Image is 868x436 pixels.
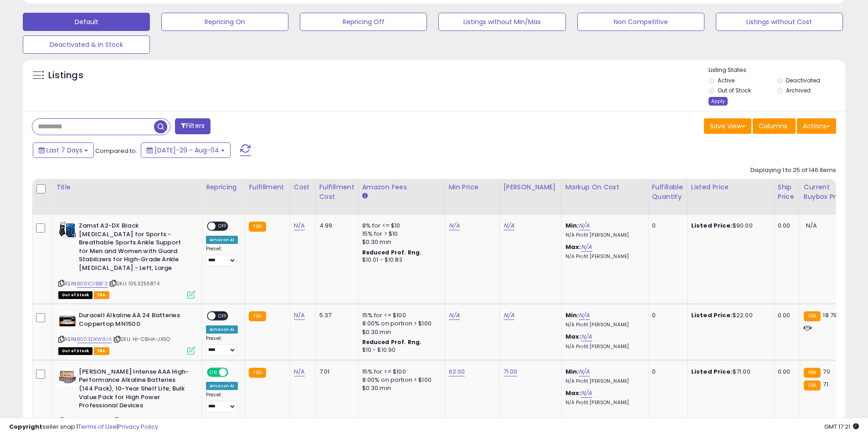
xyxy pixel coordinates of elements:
[319,311,351,319] div: 5.37
[216,223,230,230] span: OFF
[449,311,460,320] a: N/A
[79,368,190,412] b: [PERSON_NAME] Intense AAA High-Performance Alkaline Batteries (144 Pack), 10-Year Shelf Life, Bul...
[77,280,108,288] a: B091CVBBF3
[206,236,238,244] div: Amazon AI
[206,246,238,266] div: Preset:
[652,311,680,319] div: 0
[804,368,821,378] small: FBA
[565,400,641,406] p: N/A Profit [PERSON_NAME]
[294,183,312,192] div: Cost
[565,183,644,192] div: Markup on Cost
[249,311,266,321] small: FBA
[154,146,219,155] span: [DATE]-29 - Aug-04
[823,311,837,319] span: 18.79
[778,222,793,230] div: 0.00
[206,325,238,334] div: Amazon AI
[691,311,767,319] div: $22.00
[652,368,680,376] div: 0
[565,322,641,328] p: N/A Profit [PERSON_NAME]
[362,256,438,264] div: $10.01 - $10.83
[778,183,796,202] div: Ship Price
[294,221,305,230] a: N/A
[249,222,266,232] small: FBA
[206,392,238,412] div: Preset:
[362,376,438,384] div: 8.00% on portion > $100
[58,291,92,299] span: All listings that are currently out of stock and unavailable for purchase on Amazon
[709,97,728,106] div: Apply
[46,146,82,155] span: Last 7 Days
[362,368,438,376] div: 15% for <= $100
[95,147,137,155] span: Compared to:
[691,222,767,230] div: $90.00
[362,384,438,392] div: $0.30 min
[319,368,351,376] div: 7.01
[759,122,787,131] span: Columns
[716,13,843,31] button: Listings without Cost
[58,222,77,240] img: 41oG3w+P3hL._SL40_.jpg
[709,66,845,75] p: Listing States:
[175,118,211,134] button: Filters
[58,347,92,355] span: All listings that are currently out of stock and unavailable for purchase on Amazon
[565,367,579,376] b: Min:
[804,380,821,390] small: FBA
[249,368,266,378] small: FBA
[294,367,305,376] a: N/A
[362,346,438,354] div: $10 - $10.90
[753,118,796,134] button: Columns
[565,332,581,341] b: Max:
[565,232,641,238] p: N/A Profit [PERSON_NAME]
[362,238,438,246] div: $0.30 min
[823,367,830,376] span: 70
[565,253,641,260] p: N/A Profit [PERSON_NAME]
[208,369,219,376] span: ON
[79,222,190,274] b: Zamst A2-DX Black [MEDICAL_DATA] for Sports - Breathable Sports Ankle Support for Men and Women w...
[249,183,286,192] div: Fulfillment
[503,183,558,192] div: [PERSON_NAME]
[581,243,592,252] a: N/A
[691,367,733,376] b: Listed Price:
[362,183,441,192] div: Amazon Fees
[294,311,305,320] a: N/A
[161,13,288,31] button: Repricing On
[438,13,565,31] button: Listings without Min/Max
[319,183,354,202] div: Fulfillment Cost
[786,86,811,94] label: Archived
[362,319,438,328] div: 8.00% on portion > $100
[58,368,77,386] img: 51pmvad9T0L._SL40_.jpg
[823,380,828,389] span: 71
[691,183,770,192] div: Listed Price
[94,347,109,355] span: FBA
[206,183,241,192] div: Repricing
[113,335,170,343] span: | SKU: HI-C8HA-JX5O
[804,183,851,202] div: Current Buybox Price
[206,335,238,356] div: Preset:
[652,183,683,202] div: Fulfillable Quantity
[579,221,590,230] a: N/A
[797,118,836,134] button: Actions
[77,335,112,343] a: B003DKW8JA
[58,311,77,330] img: 41wtbi+ev1L._SL40_.jpg
[565,344,641,350] p: N/A Profit [PERSON_NAME]
[579,367,590,376] a: N/A
[78,422,117,431] a: Terms of Use
[79,311,190,330] b: Duracell Alkaline AA 24 Batteries Coppertop MN1500
[58,222,195,298] div: ASIN:
[778,311,793,319] div: 0.00
[48,69,83,82] h5: Listings
[691,221,733,230] b: Listed Price:
[565,389,581,397] b: Max:
[206,382,238,390] div: Amazon AI
[503,311,514,320] a: N/A
[704,118,751,134] button: Save View
[118,422,158,431] a: Privacy Policy
[750,166,836,175] div: Displaying 1 to 25 of 146 items
[362,230,438,238] div: 15% for > $10
[33,142,94,158] button: Last 7 Days
[581,332,592,341] a: N/A
[362,311,438,319] div: 15% for <= $100
[23,13,150,31] button: Default
[565,243,581,251] b: Max:
[778,368,793,376] div: 0.00
[579,311,590,320] a: N/A
[718,76,734,84] label: Active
